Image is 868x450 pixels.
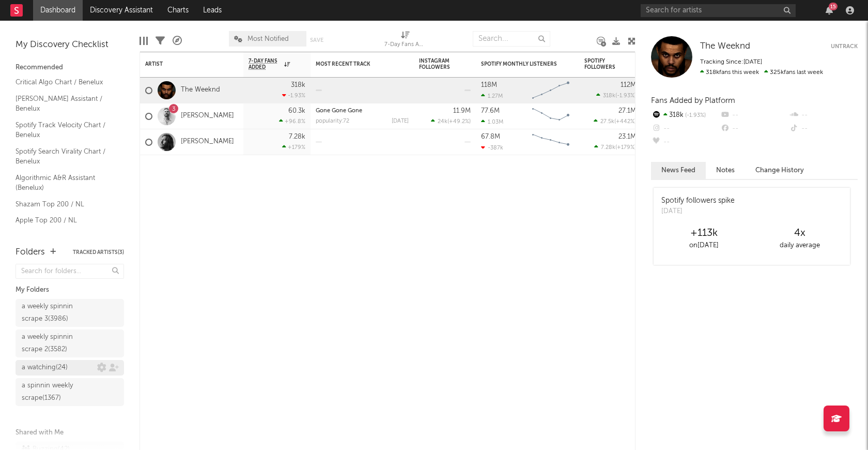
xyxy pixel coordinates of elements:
[392,118,409,124] div: [DATE]
[826,6,833,14] button: 15
[481,61,559,67] div: Spotify Monthly Listeners
[173,26,182,56] div: A&R Pipeline
[528,103,574,129] svg: Chart title
[617,93,634,99] span: -1.93 %
[16,264,124,279] input: Search for folders...
[600,119,614,125] span: 27.5k
[247,36,289,42] span: Most Notified
[596,92,636,99] div: ( )
[651,136,720,149] div: --
[617,145,634,151] span: +179 %
[449,119,469,125] span: +49.2 %
[752,227,847,239] div: 4 x
[419,58,455,70] div: Instagram Followers
[481,133,500,140] div: 67.8M
[16,360,124,376] a: a watching(24)
[181,138,234,146] a: [PERSON_NAME]
[289,133,305,140] div: 7.28k
[453,108,471,114] div: 11.9M
[700,69,823,76] span: 325k fans last week
[16,378,124,406] a: a spinnin weekly scrape(1367)
[310,37,323,43] button: Save
[316,118,349,124] div: popularity: 72
[789,109,858,122] div: --
[316,108,409,114] div: Gone Gone Gone
[16,146,114,167] a: Spotify Search Virality Chart / Benelux
[431,118,471,125] div: ( )
[282,92,305,99] div: -1.93 %
[16,215,114,226] a: Apple Top 200 / NL
[621,82,636,88] div: 112M
[481,93,503,99] div: 1.27M
[661,206,735,217] div: [DATE]
[684,113,706,118] span: -1.93 %
[282,144,305,151] div: +179 %
[16,77,114,88] a: Critical Algo Chart / Benelux
[16,284,124,296] div: My Folders
[384,39,426,51] div: 7-Day Fans Added (7-Day Fans Added)
[16,199,114,210] a: Shazam Top 200 / NL
[618,133,636,140] div: 23.1M
[700,41,750,52] a: The Weeknd
[616,119,634,125] span: +442 %
[16,119,114,141] a: Spotify Track Velocity Chart / Benelux
[651,162,706,179] button: News Feed
[752,239,847,252] div: daily average
[481,118,503,125] div: 1.03M
[316,61,393,67] div: Most Recent Track
[720,122,788,136] div: --
[789,122,858,136] div: --
[384,26,426,56] div: 7-Day Fans Added (7-Day Fans Added)
[603,93,615,99] span: 318k
[745,162,814,179] button: Change History
[16,329,124,357] a: a weekly spinnin scrape 2(3582)
[291,82,305,88] div: 318k
[16,39,124,51] div: My Discovery Checklist
[641,4,796,17] input: Search for artists
[656,227,752,239] div: +113k
[73,250,124,255] button: Tracked Artists(3)
[16,62,124,74] div: Recommended
[139,26,148,56] div: Edit Columns
[16,172,114,193] a: Algorithmic A&R Assistant (Benelux)
[528,78,574,103] svg: Chart title
[584,58,621,70] div: Spotify Followers
[618,108,636,114] div: 27.1M
[481,144,503,151] div: -387k
[700,59,762,65] span: Tracking Since: [DATE]
[288,108,305,114] div: 60.3k
[720,109,788,122] div: --
[438,119,447,125] span: 24k
[16,93,114,114] a: [PERSON_NAME] Assistant / Benelux
[700,69,759,76] span: 318k fans this week
[316,108,362,114] a: Gone Gone Gone
[16,246,45,259] div: Folders
[661,196,735,206] div: Spotify followers spike
[831,41,858,52] button: Untrack
[181,86,220,95] a: The Weeknd
[22,362,68,374] div: a watching ( 24 )
[181,112,234,121] a: [PERSON_NAME]
[829,3,838,10] div: 15
[22,380,95,404] div: a spinnin weekly scrape ( 1367 )
[651,97,735,104] span: Fans Added by Platform
[279,118,305,125] div: +96.8 %
[145,61,223,67] div: Artist
[22,301,95,325] div: a weekly spinnin scrape 3 ( 3986 )
[156,26,165,56] div: Filters
[16,427,124,439] div: Shared with Me
[481,82,497,88] div: 118M
[656,239,752,252] div: on [DATE]
[481,108,500,114] div: 77.6M
[22,331,95,356] div: a weekly spinnin scrape 2 ( 3582 )
[249,58,282,70] span: 7-Day Fans Added
[16,299,124,327] a: a weekly spinnin scrape 3(3986)
[651,122,720,136] div: --
[473,31,550,47] input: Search...
[594,118,636,125] div: ( )
[601,145,615,151] span: 7.28k
[594,144,636,151] div: ( )
[651,109,720,122] div: 318k
[706,162,745,179] button: Notes
[700,42,750,51] span: The Weeknd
